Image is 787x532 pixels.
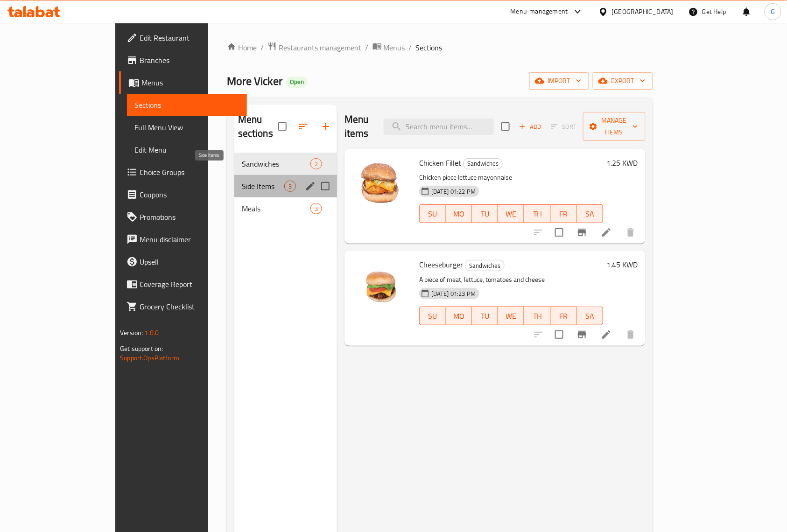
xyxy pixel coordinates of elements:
[476,207,494,221] span: TU
[528,207,547,221] span: TH
[537,75,582,87] span: import
[409,42,412,53] li: /
[545,119,583,134] span: Select section first
[515,119,545,134] button: Add
[310,203,322,214] div: items
[551,307,577,325] button: FR
[119,27,247,49] a: Edit Restaurant
[601,227,612,238] a: Edit menu item
[450,309,468,323] span: MO
[419,156,461,170] span: Chicken Fillet
[428,289,479,298] span: [DATE] 01:23 PM
[571,323,593,346] button: Branch-specific-item
[119,251,247,273] a: Upsell
[127,94,247,116] a: Sections
[285,182,295,191] span: 3
[419,258,463,272] span: Cheeseburger
[528,309,547,323] span: TH
[120,327,143,339] span: Version:
[286,77,308,88] div: Open
[450,207,468,221] span: MO
[384,119,494,135] input: search
[498,204,524,223] button: WE
[273,117,292,136] span: Select all sections
[372,42,405,54] a: Menus
[119,228,247,251] a: Menu disclaimer
[140,189,239,200] span: Coupons
[619,221,642,244] button: delete
[771,7,775,17] span: G
[134,122,239,133] span: Full Menu View
[227,42,653,54] nav: breadcrumb
[120,352,179,364] a: Support.OpsPlatform
[365,42,369,53] li: /
[311,160,322,168] span: 2
[416,42,443,53] span: Sections
[119,206,247,228] a: Promotions
[423,309,442,323] span: SU
[465,260,505,271] div: Sandwiches
[227,70,282,91] span: More Vicker
[127,116,247,139] a: Full Menu View
[472,307,498,325] button: TU
[134,99,239,111] span: Sections
[141,77,239,88] span: Menus
[384,42,405,53] span: Menus
[577,204,603,223] button: SA
[518,121,543,132] span: Add
[267,42,362,54] a: Restaurants management
[581,309,599,323] span: SA
[119,71,247,94] a: Menus
[315,115,337,138] button: Add section
[581,207,599,221] span: SA
[119,183,247,206] a: Coupons
[303,179,317,193] button: edit
[234,153,337,175] div: Sandwiches2
[140,256,239,267] span: Upsell
[419,204,446,223] button: SU
[344,112,372,140] h2: Menu items
[423,207,442,221] span: SU
[446,307,472,325] button: MO
[601,329,612,340] a: Edit menu item
[496,117,515,136] span: Select section
[242,158,310,169] div: Sandwiches
[583,112,646,141] button: Manage items
[238,112,278,140] h2: Menu sections
[600,75,646,87] span: export
[242,181,284,192] span: Side Items
[260,42,264,53] li: /
[529,72,589,90] button: import
[465,260,504,271] span: Sandwiches
[524,307,550,325] button: TH
[419,172,603,183] p: Chicken piece lettuce mayonnaise
[292,115,315,138] span: Sort sections
[577,307,603,325] button: SA
[555,309,573,323] span: FR
[463,158,503,169] div: Sandwiches
[120,343,163,355] span: Get support on:
[234,149,337,224] nav: Menu sections
[502,309,520,323] span: WE
[612,7,674,17] div: [GEOGRAPHIC_DATA]
[311,204,322,213] span: 3
[140,55,239,66] span: Branches
[140,234,239,245] span: Menu disclaimer
[593,72,653,90] button: export
[472,204,498,223] button: TU
[119,161,247,183] a: Choice Groups
[140,211,239,223] span: Promotions
[140,301,239,312] span: Grocery Checklist
[419,307,446,325] button: SU
[590,115,638,138] span: Manage items
[502,207,520,221] span: WE
[619,323,642,346] button: delete
[511,6,568,17] div: Menu-management
[515,119,545,134] span: Add item
[549,325,569,344] span: Select to update
[428,187,479,196] span: [DATE] 01:22 PM
[555,207,573,221] span: FR
[134,144,239,155] span: Edit Menu
[524,204,550,223] button: TH
[119,295,247,318] a: Grocery Checklist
